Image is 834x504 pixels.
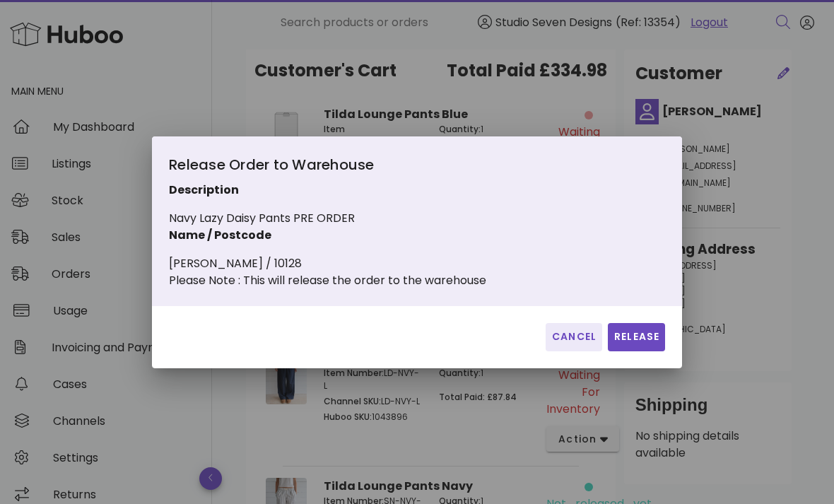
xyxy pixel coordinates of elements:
[169,153,486,289] div: Navy Lazy Daisy Pants PRE ORDER [PERSON_NAME] / 10128
[613,329,659,344] span: Release
[169,182,486,199] p: Description
[608,323,665,351] button: Release
[169,227,486,244] p: Name / Postcode
[551,329,597,344] span: Cancel
[169,272,486,289] div: Please Note : This will release the order to the warehouse
[546,323,602,351] button: Cancel
[169,153,486,182] div: Release Order to Warehouse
